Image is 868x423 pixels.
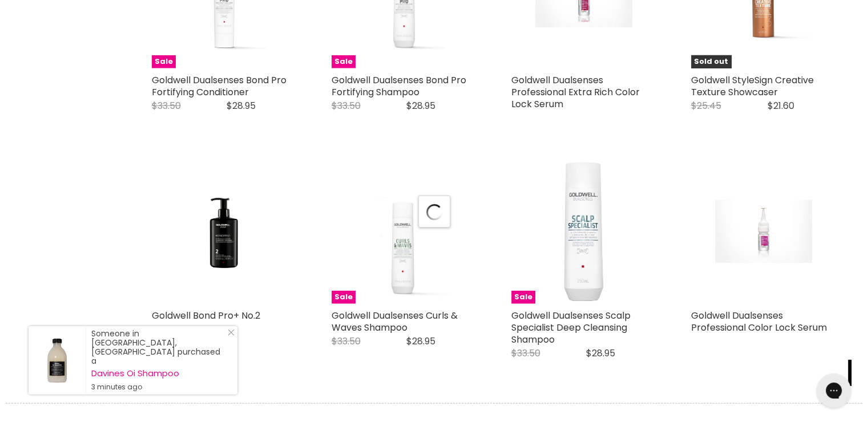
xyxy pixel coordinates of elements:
a: Goldwell Dualsenses Professional Color Lock Serum [691,309,827,334]
span: $28.95 [406,99,435,112]
span: Sale [152,55,176,68]
a: Goldwell Dualsenses Curls & Waves Shampoo Sale [332,158,477,304]
img: Goldwell Bond Pro+ No.2 [152,184,297,279]
a: Goldwell Dualsenses Bond Pro Fortifying Shampoo [332,74,466,99]
span: $21.60 [768,99,794,112]
span: Sale [511,291,535,304]
span: $25.45 [691,99,721,112]
a: Visit product page [29,326,86,394]
a: Close Notification [223,329,235,340]
span: $33.50 [332,335,361,348]
span: Sold out [691,55,731,68]
a: Goldwell Dualsenses Bond Pro Fortifying Conditioner [152,74,286,99]
img: Goldwell Dualsenses Scalp Specialist Deep Cleansing Shampoo [511,158,657,304]
iframe: Gorgias live chat messenger [811,369,857,412]
a: Goldwell Bond Pro+ No.2 [152,309,260,322]
span: Sale [332,291,356,304]
a: Goldwell Dualsenses Curls & Waves Shampoo [332,309,458,334]
span: Sale [332,55,356,68]
a: Goldwell Dualsenses Professional Extra Rich Color Lock Serum [511,74,640,111]
span: $33.50 [152,99,181,112]
div: Someone in [GEOGRAPHIC_DATA], [GEOGRAPHIC_DATA] purchased a [91,329,226,392]
a: Goldwell Dualsenses Scalp Specialist Deep Cleansing Shampoo Goldwell Dualsenses Scalp Specialist ... [511,158,657,304]
span: $28.95 [586,347,615,360]
img: Goldwell Dualsenses Curls & Waves Shampoo [332,158,477,304]
img: Goldwell Dualsenses Professional Color Lock Serum [715,158,812,304]
span: $33.50 [511,347,540,360]
a: Davines Oi Shampoo [91,369,226,378]
a: Goldwell Bond Pro+ No.2 [152,158,297,304]
span: $28.95 [406,335,435,348]
small: 3 minutes ago [91,383,226,392]
span: $33.50 [332,99,361,112]
svg: Close Icon [228,329,235,336]
a: Goldwell Dualsenses Scalp Specialist Deep Cleansing Shampoo [511,309,631,346]
span: $28.95 [227,99,256,112]
a: Goldwell StyleSign Creative Texture Showcaser [691,74,814,99]
a: Goldwell Dualsenses Professional Color Lock Serum [691,158,837,304]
